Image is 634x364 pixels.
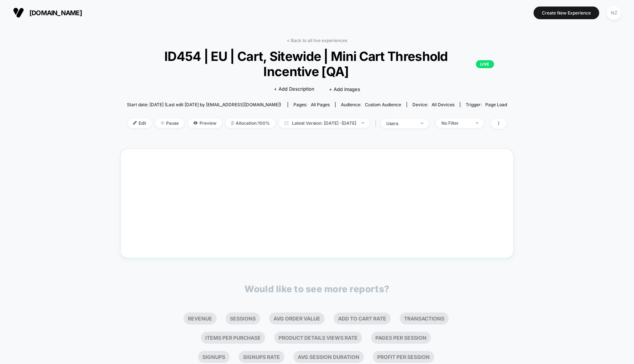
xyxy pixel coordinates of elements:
[605,5,623,20] button: NZ
[198,351,230,363] li: Signups
[334,313,391,324] li: Add To Cart Rate
[279,118,370,128] span: Latest Version: [DATE] - [DATE]
[386,121,415,126] div: users
[13,7,24,18] img: Visually logo
[29,9,82,17] span: [DOMAIN_NAME]
[127,102,281,107] span: Start date: [DATE] (Last edit [DATE] by [EMAIL_ADDRESS][DOMAIN_NAME])
[226,313,260,324] li: Sessions
[365,102,401,107] span: Custom Audience
[476,122,478,124] img: end
[293,102,330,107] div: Pages:
[269,313,325,324] li: Avg Order Value
[133,121,137,125] img: edit
[371,332,431,344] li: Pages Per Session
[11,7,84,18] button: [DOMAIN_NAME]
[284,121,288,125] img: calendar
[155,118,184,128] span: Pause
[287,38,347,43] a: < Back to all live experiences
[161,121,164,125] img: end
[432,102,454,107] span: all devices
[341,102,401,107] div: Audience:
[607,6,621,20] div: NZ
[466,102,507,107] div: Trigger:
[441,120,470,126] div: No Filter
[239,351,284,363] li: Signups Rate
[362,122,364,124] img: end
[534,7,599,19] button: Create New Experience
[407,102,460,107] span: Device:
[274,86,314,93] span: + Add Description
[244,284,390,294] p: Would like to see more reports?
[226,118,275,128] span: Allocation: 100%
[188,118,222,128] span: Preview
[485,102,507,107] span: Page Load
[293,351,364,363] li: Avg Session Duration
[329,86,360,92] span: + Add Images
[231,121,234,125] img: rebalance
[400,313,449,324] li: Transactions
[128,118,152,128] span: Edit
[140,49,494,79] span: ID454 | EU | Cart, Sitewide | Mini Cart Threshold Incentive [QA]
[311,102,330,107] span: all pages
[274,332,362,344] li: Product Details Views Rate
[373,118,381,129] span: |
[201,332,265,344] li: Items Per Purchase
[476,60,494,68] p: LIVE
[373,351,434,363] li: Profit Per Session
[184,313,217,324] li: Revenue
[421,123,423,124] img: end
